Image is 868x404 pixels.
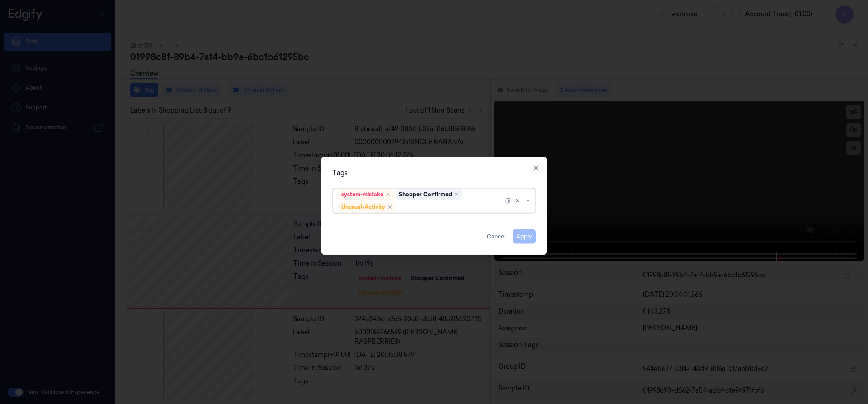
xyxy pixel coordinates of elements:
[341,203,385,211] div: Unusual-Activity
[483,229,509,243] button: Cancel
[454,191,459,197] div: Remove ,Shopper Confirmed
[385,191,391,197] div: Remove ,system-mistake
[387,204,392,209] div: Remove ,Unusual-Activity
[332,168,536,177] div: Tags
[399,190,452,198] div: Shopper Confirmed
[341,190,383,198] div: system-mistake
